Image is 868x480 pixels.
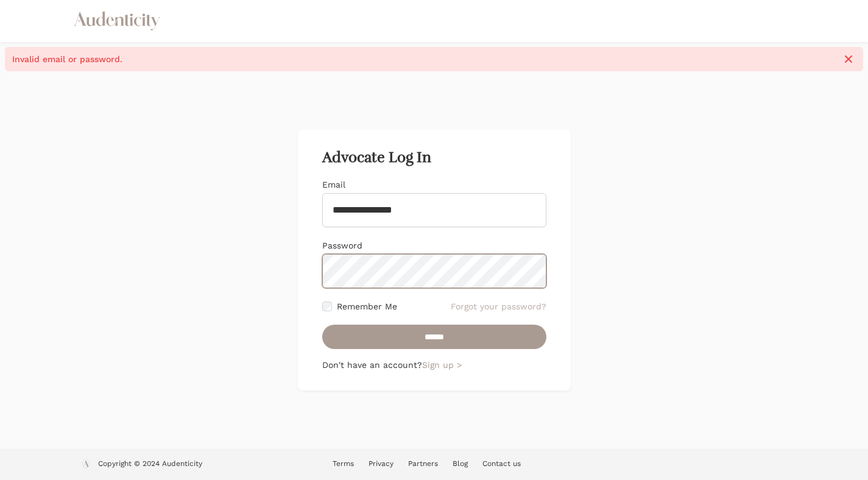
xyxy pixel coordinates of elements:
label: Remember Me [337,300,397,312]
p: Don't have an account? [322,359,546,371]
h2: Advocate Log In [322,149,546,166]
a: Partners [408,459,438,468]
a: Forgot your password? [451,300,546,312]
label: Password [322,241,362,250]
a: Blog [453,459,468,468]
span: Invalid email or password. [12,53,835,65]
p: Copyright © 2024 Audenticity [98,459,202,471]
label: Email [322,180,345,189]
a: Contact us [482,459,521,468]
a: Privacy [369,459,393,468]
a: Sign up > [422,360,462,370]
a: Terms [333,459,354,468]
